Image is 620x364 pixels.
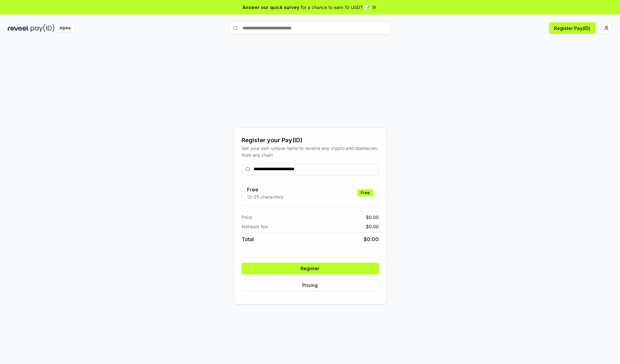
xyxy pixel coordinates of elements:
[56,24,74,32] div: Alpha
[243,4,299,11] span: Answer our quick survey
[242,145,379,158] div: Get your own unique name to receive any crypto and stablecoin, from any chain
[366,214,379,221] span: $ 0.00
[357,189,373,196] div: Free
[247,186,283,193] h3: Free
[242,280,379,291] button: Pricing
[301,4,370,11] span: for a chance to earn 10 USDT 📝
[242,214,252,221] span: Price
[364,235,379,243] span: $ 0.00
[549,22,595,34] button: Register Pay(ID)
[247,193,283,200] p: 13-25 characters
[242,223,268,230] span: Network fee
[242,263,379,274] button: Register
[31,24,55,32] img: pay_id
[242,235,254,243] span: Total
[8,24,29,32] img: reveel_dark
[242,136,379,145] div: Register your Pay(ID)
[366,223,379,230] span: $ 0.00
